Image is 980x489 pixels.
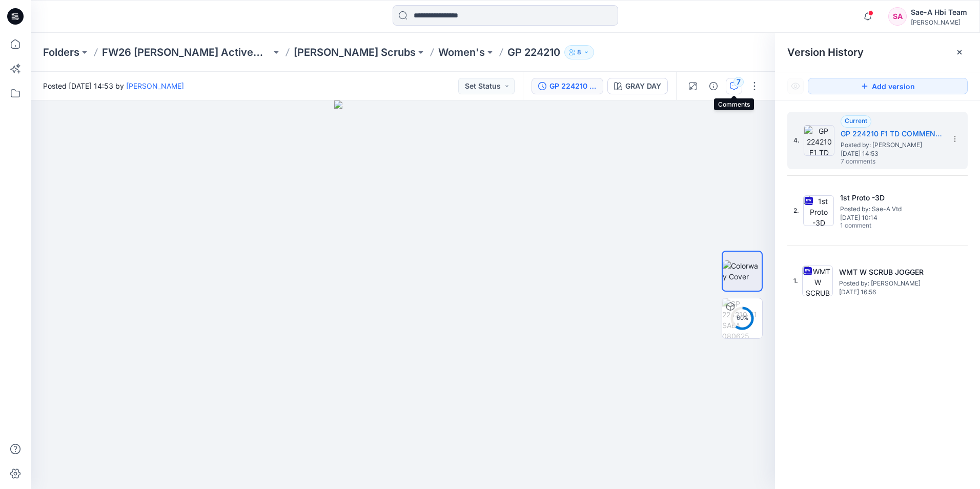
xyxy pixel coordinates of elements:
button: 7 [726,78,742,94]
div: 60 % [730,314,754,322]
span: Current [845,117,867,125]
span: Version History [787,46,864,58]
div: GP 224210 F1 TD COMMENTS 8.13.25 [549,80,597,92]
span: Posted [DATE] 14:53 by [43,80,184,91]
button: Close [955,48,964,56]
button: GRAY DAY [607,78,668,94]
span: [DATE] 14:53 [841,150,943,157]
a: [PERSON_NAME] [126,81,184,90]
h5: GP 224210 F1 TD COMMENTS 8.13.25 [841,128,943,140]
img: 1st Proto -3D [803,195,834,226]
div: Sae-A Hbi Team [911,6,967,18]
a: Women's [438,45,485,59]
a: Folders [43,45,79,59]
div: 7 [733,77,744,87]
img: Colorway Cover [723,260,762,282]
div: SA [888,7,907,26]
h5: 1st Proto -3D [840,192,943,204]
a: [PERSON_NAME] Scrubs [294,45,416,59]
div: [PERSON_NAME] [911,18,967,26]
span: Posted by: Holly Tatterson [839,278,942,289]
button: Add version [808,78,968,94]
span: Posted by: Holly Tatterson [841,140,943,150]
img: GP 224210 F1 TD COMMENTS 8.13.25 [804,125,834,156]
p: GP 224210 [507,45,560,59]
span: 1. [793,276,798,286]
img: GP 224210 F1 SAEA 080625 GRAY DAY [722,298,762,338]
span: 7 comments [841,158,912,166]
p: 8 [577,47,581,58]
button: Details [705,78,722,94]
button: GP 224210 F1 TD COMMENTS [DATE] [532,78,603,94]
span: 2. [793,206,799,215]
a: FW26 [PERSON_NAME] Activewear [102,45,271,59]
span: [DATE] 16:56 [839,289,942,296]
div: GRAY DAY [625,80,661,92]
button: Show Hidden Versions [787,78,804,94]
h5: WMT W SCRUB JOGGER [839,266,942,278]
span: Posted by: Sae-A Vtd [840,204,943,214]
span: [DATE] 10:14 [840,214,943,221]
button: 8 [564,45,594,59]
span: 1 comment [840,222,912,230]
img: eyJhbGciOiJIUzI1NiIsImtpZCI6IjAiLCJzbHQiOiJzZXMiLCJ0eXAiOiJKV1QifQ.eyJkYXRhIjp7InR5cGUiOiJzdG9yYW... [334,100,471,489]
img: WMT W SCRUB JOGGER [802,266,833,296]
span: 4. [793,136,800,145]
